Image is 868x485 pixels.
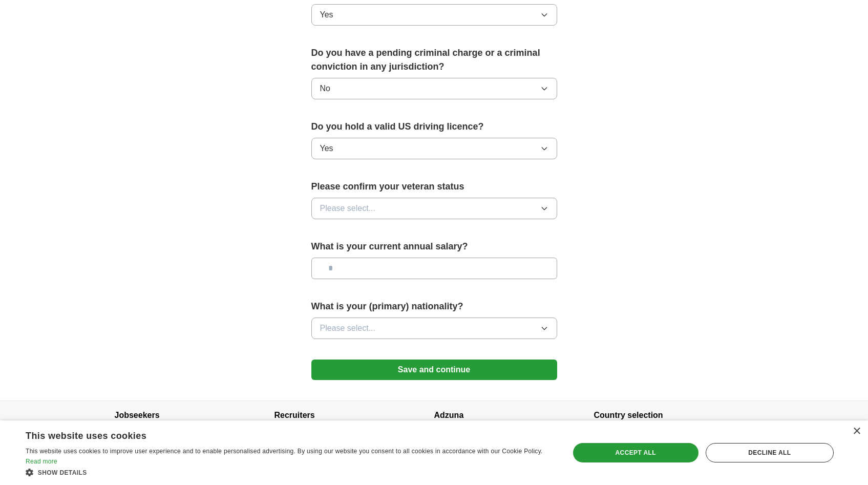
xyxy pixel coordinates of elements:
[311,360,557,380] button: Save and continue
[26,427,527,442] div: This website uses cookies
[311,240,557,254] label: What is your current annual salary?
[320,202,376,215] span: Please select...
[311,4,557,26] button: Yes
[573,443,698,462] div: Accept all
[311,180,557,194] label: Please confirm your veteran status
[853,428,860,435] div: Close
[26,467,553,477] div: Show details
[311,46,557,74] label: Do you have a pending criminal charge or a criminal conviction in any jurisdiction?
[320,322,376,334] span: Please select...
[311,300,557,313] label: What is your (primary) nationality?
[38,469,87,476] span: Show details
[320,9,333,21] span: Yes
[311,138,557,159] button: Yes
[311,78,557,99] button: No
[594,401,754,430] h4: Country selection
[311,198,557,219] button: Please select...
[320,142,333,155] span: Yes
[26,448,543,455] span: This website uses cookies to improve user experience and to enable personalised advertising. By u...
[26,458,57,465] a: Read more, opens a new window
[311,120,557,134] label: Do you hold a valid US driving licence?
[320,82,330,95] span: No
[706,443,834,462] div: Decline all
[311,318,557,339] button: Please select...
